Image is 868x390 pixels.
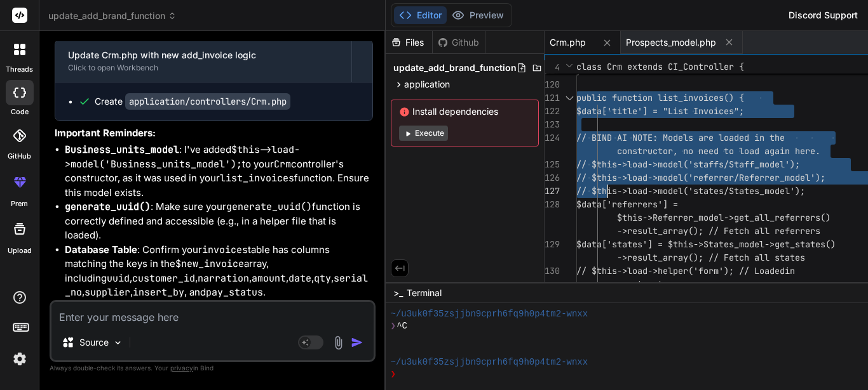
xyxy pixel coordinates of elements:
[626,36,716,49] span: Prospects_model.php
[394,6,447,24] button: Editor
[790,159,800,170] span: );
[576,185,790,197] span: // $this->load->model('states/States_model
[65,143,179,156] code: Business_units_model
[790,172,825,183] span: odel');
[351,336,363,349] img: icon
[545,78,560,91] div: 120
[8,245,32,256] label: Upload
[576,238,790,250] span: $data['states'] = $this->States_model->get
[11,198,28,209] label: prem
[576,92,744,103] span: public function list_invoices() {
[790,238,836,250] span: _states()
[198,272,249,285] code: narration
[785,265,795,276] span: in
[11,107,29,117] label: code
[107,272,130,285] code: uuid
[545,61,560,74] span: 4
[55,127,156,139] strong: Important Reminders:
[226,200,312,213] code: generate_uuid()
[545,171,560,185] div: 126
[8,151,31,162] label: GitHub
[617,212,831,223] span: $this->Referrer_model->get_all_referrers()
[545,238,560,251] div: 129
[433,36,485,49] div: Github
[790,185,805,197] span: ');
[55,40,351,82] button: Update Crm.php with new add_invoice logicClick to open Workbench
[175,257,244,270] code: $new_invoice
[391,356,588,368] span: ~/u3uk0f35zsjjbn9cprh6fq9h0p4tm2-wnxx
[65,143,373,200] li: : I've added to your controller's constructor, as it was used in your function. Ensure this model...
[617,225,820,237] span: ->result_array(); // Fetch all referrers
[314,272,331,285] code: qty
[399,126,448,141] button: Execute
[617,145,820,157] span: constructor, no need to load again here.
[65,244,137,256] strong: Database Table
[391,320,397,332] span: ❯
[576,172,790,183] span: // $this->load->model('referrer/Referrer_m
[576,265,785,276] span: // $this->load->helper('form'); // Loaded
[399,105,531,118] span: Install dependencies
[407,287,442,299] span: Terminal
[202,244,248,256] code: invoices
[391,308,588,320] span: ~/u3uk0f35zsjjbn9cprh6fq9h0p4tm2-wnxx
[220,172,294,185] code: list_invoices
[133,286,184,299] code: insert_by
[781,5,865,25] div: Discord Support
[112,337,123,348] img: Pick Models
[545,91,560,105] div: 121
[95,95,290,108] div: Create
[404,78,450,91] span: application
[576,105,744,117] span: $data['title'] = "List Invoices";
[391,368,397,380] span: ❯
[68,63,339,73] div: Click to open Workbench
[545,105,560,118] div: 122
[545,198,560,211] div: 128
[576,198,678,210] span: $data['referrers'] =
[48,10,177,22] span: update_add_brand_function
[50,362,376,374] p: Always double-check its answers. Your in Bind
[550,36,586,49] span: Crm.php
[132,272,195,285] code: customer_id
[545,158,560,171] div: 125
[617,252,805,263] span: ->result_array(); // Fetch all states
[545,118,560,131] div: 123
[85,286,130,299] code: supplier
[545,131,560,145] div: 124
[65,143,300,171] code: $this->load->model('Business_units_model');
[65,243,373,300] li: : Confirm your table has columns matching the keys in the array, including , , , , , , , , , and .
[252,272,286,285] code: amount
[65,200,373,243] li: : Make sure your function is correctly defined and accessible (e.g., in a helper file that is loa...
[545,264,560,278] div: 130
[576,132,785,143] span: // BIND AI NOTE: Models are loaded in the
[274,158,291,171] code: Crm
[288,272,311,285] code: date
[561,91,578,105] div: Click to collapse the range.
[6,64,33,75] label: threads
[576,159,790,170] span: // $this->load->model('staffs/Staff_model'
[68,49,339,62] div: Update Crm.php with new add_invoice logic
[576,61,744,72] span: class Crm extends CI_Controller {
[65,200,151,213] code: generate_uuid()
[170,364,193,372] span: privacy
[545,185,560,198] div: 127
[206,286,263,299] code: pay_status
[79,336,109,349] p: Source
[447,6,509,24] button: Preview
[393,62,517,74] span: update_add_brand_function
[125,93,290,110] code: application/controllers/Crm.php
[617,278,673,290] span: constructor
[386,36,432,49] div: Files
[397,320,407,332] span: ^C
[331,335,346,350] img: attachment
[9,348,31,370] img: settings
[393,287,403,299] span: >_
